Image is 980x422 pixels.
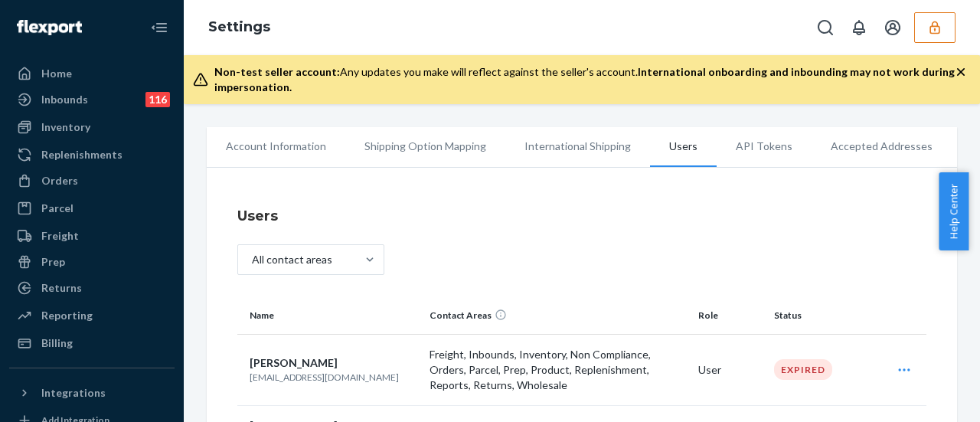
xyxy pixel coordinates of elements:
div: 116 [145,92,170,107]
button: Open notifications [844,12,874,43]
div: Returns [41,280,82,296]
iframe: Opens a widget where you can chat to one of our agents [883,376,965,414]
th: Contact Areas [423,297,692,334]
a: Reporting [9,303,175,328]
p: [EMAIL_ADDRESS][DOMAIN_NAME] [250,371,417,384]
div: Home [41,66,72,81]
a: Returns [9,276,175,300]
a: Replenishments [9,142,175,167]
li: Account Information [207,127,345,165]
a: Billing [9,331,175,355]
p: Freight, Inbounds, Inventory, Non Compliance, Orders, Parcel, Prep, Product, Replenishment, Repor... [430,347,686,393]
li: Accepted Addresses [812,127,952,165]
a: Orders [9,168,175,193]
th: Role [692,297,768,334]
li: API Tokens [717,127,812,165]
span: Non-test seller account: [214,65,340,78]
div: All contact areas [252,252,332,267]
th: Status [768,297,878,334]
div: Inbounds [41,92,88,107]
a: Inventory [9,115,175,139]
div: Freight [41,228,79,244]
a: Settings [208,18,270,35]
div: Inventory [41,119,90,135]
button: Open Search Box [810,12,841,43]
div: Reporting [41,308,93,323]
div: Replenishments [41,147,122,162]
a: Freight [9,224,175,248]
div: Prep [41,254,65,270]
button: Close Navigation [144,12,175,43]
ol: breadcrumbs [196,5,283,50]
div: Open user actions [884,355,924,385]
a: Prep [9,250,175,274]
div: Orders [41,173,78,188]
button: Help Center [939,172,969,250]
button: Integrations [9,381,175,405]
td: User [692,334,768,405]
div: Any updates you make will reflect against the seller's account. [214,64,955,95]
img: Flexport logo [17,20,82,35]
div: Expired [774,359,832,380]
a: Parcel [9,196,175,221]
li: International Shipping [505,127,650,165]
a: Inbounds116 [9,87,175,112]
div: Billing [41,335,73,351]
h4: Users [237,206,926,226]
a: Home [9,61,175,86]
button: Open account menu [877,12,908,43]
li: Users [650,127,717,167]
span: [PERSON_NAME] [250,356,338,369]
th: Name [237,297,423,334]
li: Shipping Option Mapping [345,127,505,165]
div: Parcel [41,201,73,216]
div: Integrations [41,385,106,401]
